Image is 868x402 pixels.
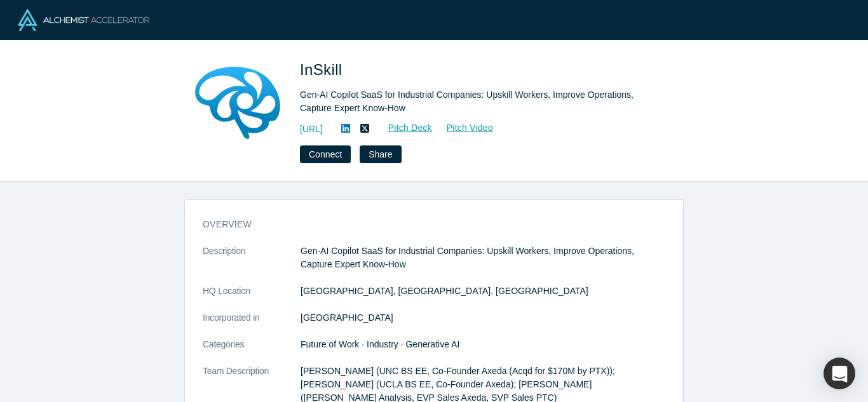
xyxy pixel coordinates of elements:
h3: overview [203,218,648,231]
dt: HQ Location [203,285,301,311]
div: Gen-AI Copilot SaaS for Industrial Companies: Upskill Workers, Improve Operations, Capture Expert... [300,88,656,115]
a: [URL] [300,123,323,136]
img: Alchemist Logo [18,9,149,31]
dt: Categories [203,338,301,365]
p: Gen-AI Copilot SaaS for Industrial Companies: Upskill Workers, Improve Operations, Capture Expert... [301,245,665,271]
span: InSkill [300,61,347,78]
button: Share [360,145,401,163]
dt: Incorporated in [203,311,301,338]
a: Pitch Deck [374,121,433,135]
a: Pitch Video [433,121,494,135]
dd: [GEOGRAPHIC_DATA] [301,311,665,325]
span: Future of Work · Industry · Generative AI [301,339,459,349]
dd: [GEOGRAPHIC_DATA], [GEOGRAPHIC_DATA], [GEOGRAPHIC_DATA] [301,285,665,298]
button: Connect [300,145,351,163]
img: InSkill's Logo [193,58,282,147]
dt: Description [203,245,301,285]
